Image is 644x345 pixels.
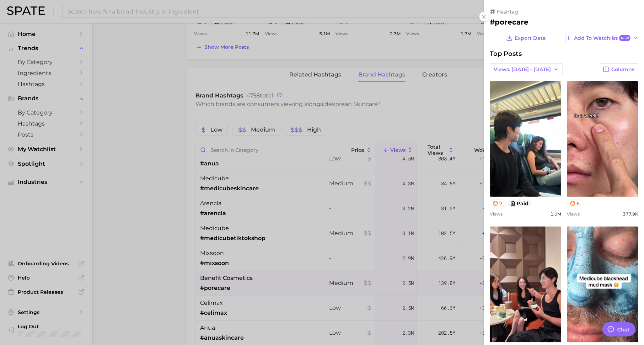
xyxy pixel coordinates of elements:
[599,63,638,75] button: Columns
[504,32,548,44] button: Export Data
[490,211,503,217] span: Views
[565,32,638,44] button: Add to WatchlistNew
[567,211,580,217] span: Views
[515,35,546,41] span: Export Data
[574,35,630,42] span: Add to Watchlist
[494,67,551,73] span: Views: [DATE] - [DATE]
[507,200,532,207] button: paid
[611,67,634,73] span: Columns
[490,50,522,58] span: Top Posts
[490,63,563,75] button: Views: [DATE] - [DATE]
[623,211,638,217] span: 377.9k
[497,9,518,15] span: hashtag
[490,200,506,207] button: 7
[567,200,583,207] button: 6
[619,35,630,42] span: New
[490,18,638,26] h2: #porecare
[551,211,561,217] span: 1.0m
